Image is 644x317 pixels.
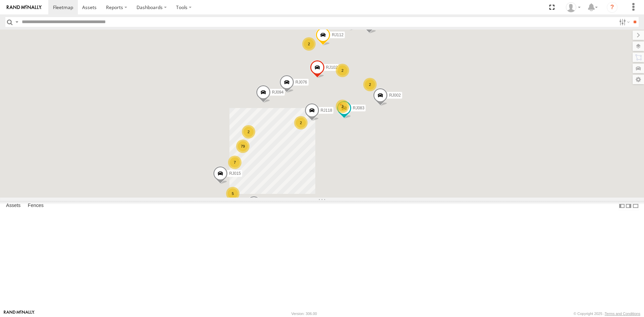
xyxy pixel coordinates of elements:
span: RJ094 [272,90,284,94]
div: 79 [236,140,250,153]
span: RJ002 [389,93,401,98]
div: 2 [336,64,349,77]
a: Visit our Website [4,310,35,317]
span: RJ112 [332,33,343,37]
label: Dock Summary Table to the Right [625,201,632,211]
label: Assets [3,201,24,211]
div: 2 [363,78,377,91]
label: Hide Summary Table [632,201,639,211]
img: rand-logo.svg [7,5,42,10]
span: RJ102 [326,65,338,69]
i: ? [607,2,618,13]
span: RJ076 [296,80,307,84]
div: © Copyright 2025 - [574,312,640,316]
div: 5 [226,187,239,200]
label: Dock Summary Table to the Left [619,201,625,211]
div: Version: 306.00 [291,312,317,316]
div: 2 [302,37,316,51]
label: Map Settings [633,75,644,84]
div: Josue Jimenez [563,2,583,12]
div: 2 [242,125,255,139]
label: Search Query [14,17,19,27]
div: 2 [294,116,308,129]
span: RJ015 [229,171,241,175]
div: 3 [336,100,349,113]
a: Terms and Conditions [605,312,640,316]
span: RJ118 [321,108,332,113]
span: RJ083 [353,106,365,110]
div: 7 [228,156,241,169]
label: Fences [24,201,47,211]
label: Search Filter Options [616,17,631,27]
